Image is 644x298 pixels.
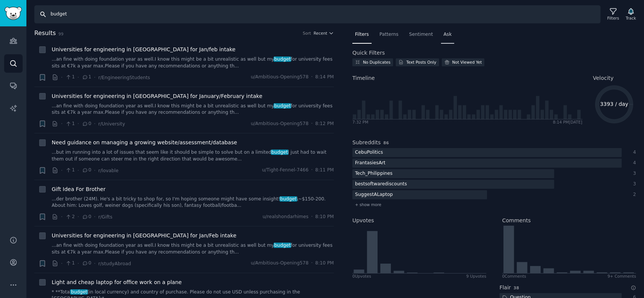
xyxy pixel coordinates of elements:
[82,260,91,267] span: 0
[82,167,91,174] span: 0
[607,15,619,21] div: Filters
[94,213,95,221] span: ·
[626,15,636,21] div: Track
[311,121,313,127] span: ·
[61,73,63,81] span: ·
[593,74,614,82] span: Velocity
[513,286,519,290] span: 38
[311,167,313,174] span: ·
[500,284,511,292] h2: Flair
[98,121,125,127] span: r/University
[52,196,334,209] a: ...der brother (24M). He's a bit tricky to shop for, so I'm hoping someone might have some insigh...
[406,60,436,65] div: Text Posts Only
[58,32,63,36] span: 99
[352,74,375,82] span: Timeline
[70,289,88,295] span: budget
[630,191,636,198] div: 2
[251,121,309,127] span: u/Ambitious-Opening578
[61,120,63,128] span: ·
[352,49,385,57] h2: Quick Filters
[630,170,636,177] div: 3
[52,92,262,100] a: Universities for engineering in [GEOGRAPHIC_DATA] for January/February intake
[98,261,131,266] span: r/studyAbroad
[52,278,182,286] a: Light and cheap laptop for office work on a plane
[271,150,289,155] span: budget
[52,242,334,255] a: ...an fine with doing foundation year as well.I know this might be a bit unrealistic as well but ...
[303,31,311,36] div: Sort
[352,217,374,225] h2: Upvotes
[52,149,334,162] a: ...but im running into a lot of issues that seem like it should be simple to solve but on a limit...
[52,56,334,69] a: ...an fine with doing foundation year as well.I know this might be a bit unrealistic as well but ...
[355,31,369,38] span: Filters
[52,103,334,116] a: ...an fine with doing foundation year as well.I know this might be a bit unrealistic as well but ...
[352,190,395,200] div: SuggestALaptop
[98,214,112,220] span: r/Gifts
[600,101,628,107] text: 3393 / day
[52,46,235,53] a: Universities for engineering in [GEOGRAPHIC_DATA] for Jan/feb intake
[77,73,79,81] span: ·
[274,103,291,109] span: budget
[61,260,63,267] span: ·
[65,260,75,267] span: 1
[630,149,636,156] div: 4
[65,214,75,220] span: 2
[623,6,639,22] button: Track
[52,232,237,240] a: Universities for engineering in [GEOGRAPHIC_DATA] for Jan/Feb intake
[94,167,95,174] span: ·
[314,31,334,36] button: Recent
[352,148,386,157] div: CebuPolitics
[352,180,410,189] div: bestsoftwarediscounts
[383,141,389,145] span: 86
[65,167,75,174] span: 1
[34,5,601,23] input: Search Keyword
[251,74,309,81] span: u/Ambitious-Opening578
[466,274,486,279] div: 9 Upvotes
[315,214,334,220] span: 8:10 PM
[82,121,91,127] span: 0
[61,167,63,174] span: ·
[352,159,388,168] div: FrantasiesArt
[274,243,291,248] span: budget
[77,167,79,174] span: ·
[94,73,95,81] span: ·
[98,75,150,80] span: r/EngineeringStudents
[77,213,79,221] span: ·
[65,121,75,127] span: 1
[311,260,313,267] span: ·
[65,74,75,81] span: 1
[352,169,395,179] div: Tech_Philippines
[251,260,309,267] span: u/Ambitious-Opening578
[452,60,482,65] div: Not Viewed Yet
[363,60,390,65] div: No Duplicates
[34,29,56,38] span: Results
[352,139,381,147] h2: Subreddits
[82,74,91,81] span: 1
[315,121,334,127] span: 8:12 PM
[502,274,526,279] div: 0 Comment s
[52,139,237,147] span: Need guidance on managing a growing website/assessment/database
[444,31,452,38] span: Ask
[274,57,291,62] span: budget
[280,196,297,202] span: budget
[607,274,636,279] div: 9+ Comments
[630,160,636,167] div: 4
[263,214,309,220] span: u/realshondarhimes
[98,168,118,173] span: r/lovable
[61,213,63,221] span: ·
[77,260,79,267] span: ·
[352,274,371,279] div: 0 Upvote s
[311,214,313,220] span: ·
[355,202,381,207] span: + show more
[380,31,398,38] span: Patterns
[553,119,583,125] div: 8:14 PM [DATE]
[502,217,531,225] h2: Comments
[77,120,79,128] span: ·
[52,185,106,193] a: Gift Idea For Brother
[352,119,368,125] div: 7:32 PM
[315,260,334,267] span: 8:10 PM
[314,31,327,36] span: Recent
